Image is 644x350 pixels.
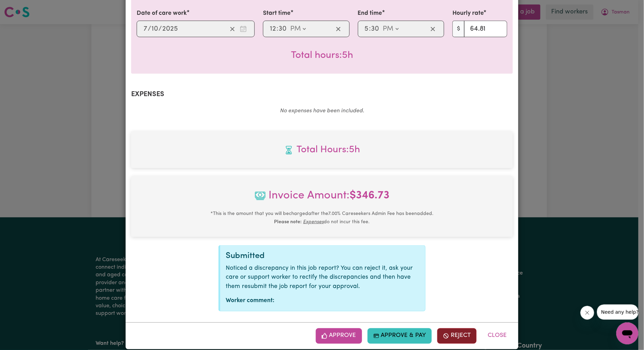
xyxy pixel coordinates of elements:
[437,328,477,343] button: Reject
[158,25,162,33] span: /
[238,24,249,34] button: Enter the date of care work
[137,9,187,18] label: Date of care work
[452,9,484,18] label: Hourly rate
[597,305,638,320] iframe: Message from company
[137,187,507,209] span: Invoice Amount:
[280,108,364,114] em: No expenses have been included.
[371,24,380,34] input: --
[143,24,148,34] input: --
[274,219,302,225] b: Please note:
[226,252,265,260] span: Submitted
[580,306,594,320] iframe: Close message
[369,25,371,33] span: :
[291,51,353,60] span: Total hours worked: 5 hours
[278,24,287,34] input: --
[211,211,433,225] small: This is the amount that you will be charged after the 7.00 % Careseekers Admin Fee has been added...
[350,190,389,201] b: $ 346.73
[276,25,278,33] span: :
[270,24,276,34] input: --
[263,9,291,18] label: Start time
[151,24,158,34] input: --
[303,219,324,225] u: Expenses
[226,298,274,304] strong: Worker comment:
[316,328,362,343] button: Approve
[616,322,638,344] iframe: Button to launch messaging window
[452,21,465,37] span: $
[148,25,151,33] span: /
[482,328,513,343] button: Close
[358,9,382,18] label: End time
[162,24,178,34] input: ----
[4,5,42,10] span: Need any help?
[368,328,432,343] button: Approve & Pay
[137,143,507,157] span: Total hours worked: 5 hours
[226,264,420,291] p: Noticed a discrepancy in this job report? You can reject it, ask your care or support worker to r...
[227,24,238,34] button: Clear date
[131,90,513,99] h2: Expenses
[364,24,369,34] input: --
